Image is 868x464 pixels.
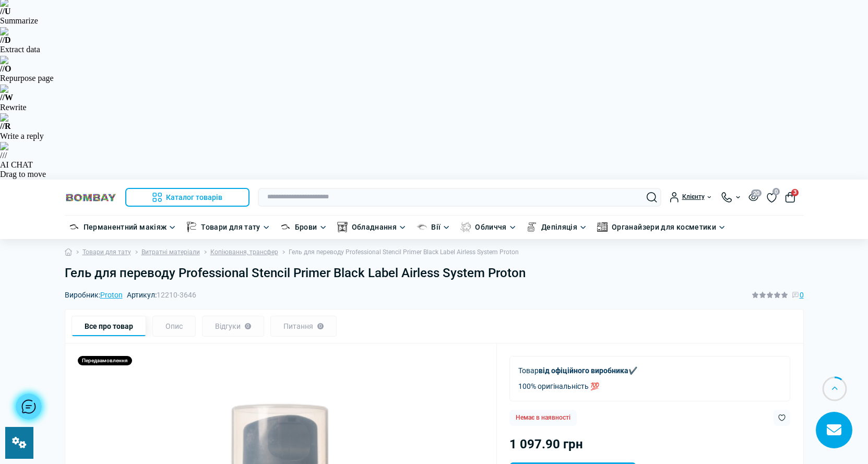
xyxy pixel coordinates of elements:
span: Виробник: [65,291,123,299]
p: Товар ✔️ [518,365,637,376]
button: 3 [785,192,795,203]
p: 100% оригінальність 💯 [518,380,637,392]
img: Брови [280,222,291,232]
a: Вії [431,221,441,233]
img: Обладнання [337,222,348,232]
img: Органайзери для косметики [597,222,608,232]
a: Перманентний макіяж [84,221,167,233]
div: Все про товар [72,316,146,337]
a: Товари для тату [201,221,260,233]
img: Перманентний макіяж [69,222,79,232]
div: Опис [152,316,196,337]
a: Витратні матеріали [141,247,200,257]
img: Товари для тату [186,222,197,232]
img: Депіляція [527,222,537,232]
button: 20 [748,193,758,201]
span: 0 [772,188,780,195]
div: Немає в наявності [509,410,577,426]
a: Депіляція [541,221,577,233]
nav: breadcrumb [65,239,804,266]
div: Відгуки [202,316,264,337]
span: 20 [751,189,762,197]
button: Каталог товарів [125,188,249,207]
img: BOMBAY [65,193,117,203]
a: Обладнання [352,221,397,233]
span: 0 [800,289,804,301]
span: 3 [791,189,799,196]
a: Копіювання, трансфер [210,247,278,257]
span: 1 097.90 грн [509,437,583,451]
img: Вії [417,222,427,232]
li: Гель для переводу Professional Stencil Primer Black Label Airless System Proton [278,247,519,257]
h1: Гель для переводу Professional Stencil Primer Black Label Airless System Proton [65,266,804,281]
a: Брови [295,221,317,233]
img: Обличчя [460,222,471,232]
a: 0 [767,191,777,203]
span: Артикул: [127,291,196,299]
a: Органайзери для косметики [612,221,716,233]
div: Питання [270,316,337,337]
a: Обличчя [475,221,507,233]
div: Передзамовлення [78,356,132,365]
button: Search [647,192,657,203]
a: Proton [100,291,123,299]
b: від офіційного виробника [539,366,628,375]
span: 12210-3646 [157,291,196,299]
button: Wishlist button [774,410,790,426]
a: Товари для тату [82,247,131,257]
